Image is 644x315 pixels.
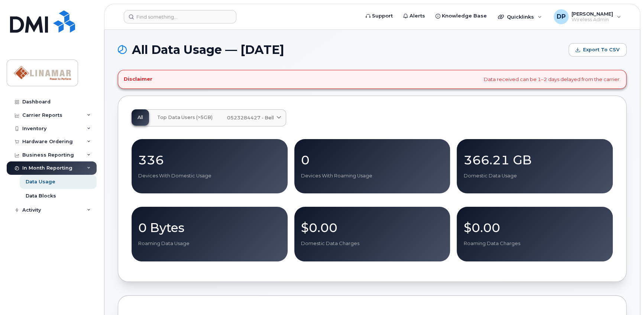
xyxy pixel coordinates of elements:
[301,240,444,247] p: Domestic Data Charges
[157,115,213,120] span: Top Data Users (>5GB)
[118,70,627,89] div: Data received can be 1–2 days delayed from the carrier.
[132,44,284,55] span: All Data Usage — [DATE]
[463,153,606,167] p: 366.21 GB
[138,153,281,167] p: 336
[463,221,606,234] p: $0.00
[221,110,286,126] a: 0523284427 - Bell
[138,221,281,234] p: 0 Bytes
[301,153,444,167] p: 0
[124,76,152,82] h4: Disclaimer
[301,173,444,179] p: Devices With Roaming Usage
[583,46,619,53] span: Export to CSV
[227,114,274,121] span: 0523284427 - Bell
[301,221,444,234] p: $0.00
[138,173,281,179] p: Devices With Domestic Usage
[463,173,606,179] p: Domestic Data Usage
[463,240,606,247] p: Roaming Data Charges
[138,240,281,247] p: Roaming Data Usage
[569,43,627,57] button: Export to CSV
